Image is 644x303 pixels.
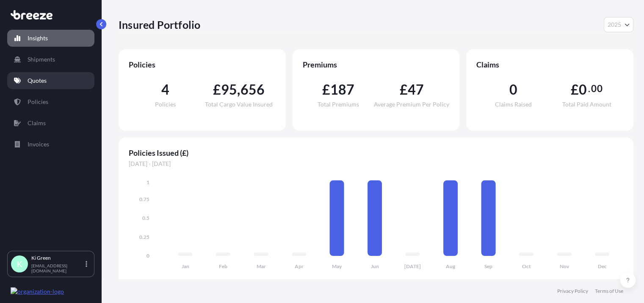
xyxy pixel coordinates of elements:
img: organization-logo [11,287,64,296]
span: Claims Raised [495,101,532,107]
a: Invoices [7,136,94,153]
span: [DATE] - [DATE] [129,160,623,168]
tspan: Jun [371,263,379,269]
tspan: Sep [484,263,492,269]
p: Invoices [28,140,49,149]
tspan: 0.5 [142,215,149,221]
p: Insured Portfolio [119,18,200,31]
tspan: Oct [522,263,531,269]
span: Policies [155,101,176,107]
span: £ [213,83,221,96]
span: Policies [129,59,276,70]
a: Privacy Policy [557,288,588,295]
span: Total Premiums [318,101,359,107]
p: Claims [28,119,46,127]
span: 0 [509,83,517,96]
tspan: [DATE] [404,263,421,269]
p: [EMAIL_ADDRESS][DOMAIN_NAME] [31,263,84,273]
span: Premiums [303,59,450,70]
span: Claims [476,59,623,70]
span: £ [322,83,330,96]
span: Total Paid Amount [562,101,611,107]
button: Year Selector [604,17,633,32]
span: . [588,85,590,92]
tspan: Nov [560,263,569,269]
tspan: 1 [146,179,149,185]
span: K [17,260,22,268]
a: Quotes [7,72,94,89]
tspan: 0.75 [139,196,149,202]
tspan: Jan [182,263,189,269]
span: Average Premium Per Policy [374,101,449,107]
tspan: Feb [219,263,227,269]
tspan: Apr [295,263,304,269]
tspan: May [332,263,342,269]
p: Ki Green [31,255,84,261]
span: 47 [408,83,424,96]
tspan: 0.25 [139,234,149,240]
tspan: Dec [598,263,607,269]
tspan: Aug [446,263,456,269]
a: Insights [7,30,94,47]
p: Insights [28,34,48,42]
p: Quotes [28,76,47,85]
span: Total Cargo Value Insured [205,101,273,107]
span: 656 [240,83,265,96]
span: £ [571,83,579,96]
tspan: 0 [146,252,149,259]
p: Policies [28,98,48,106]
span: 187 [330,83,355,96]
span: 0 [579,83,587,96]
span: , [237,83,240,96]
span: Policies Issued (£) [129,148,623,158]
a: Terms of Use [595,288,623,295]
a: Claims [7,115,94,132]
span: 4 [161,83,169,96]
a: Policies [7,93,94,110]
span: £ [400,83,408,96]
p: Shipments [28,55,55,64]
span: 2025 [608,20,621,29]
tspan: Mar [257,263,266,269]
a: Shipments [7,51,94,68]
span: 95 [221,83,237,96]
span: 00 [591,85,602,92]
